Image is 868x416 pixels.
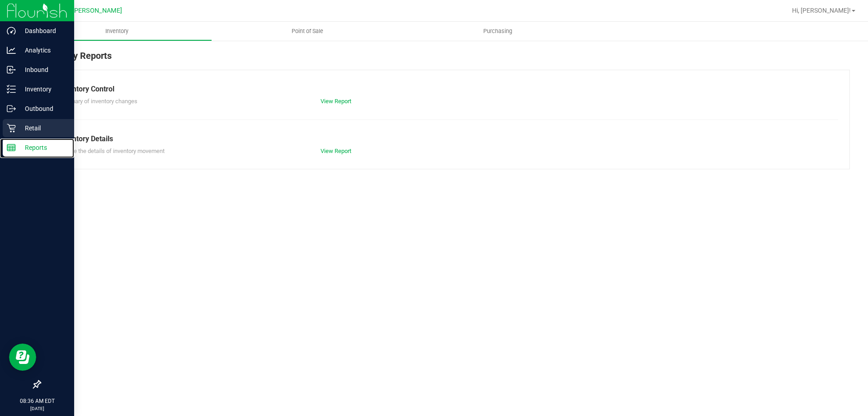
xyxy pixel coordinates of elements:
[16,45,70,56] p: Analytics
[16,64,70,75] p: Inbound
[402,22,593,41] a: Purchasing
[471,27,524,35] span: Purchasing
[7,46,16,55] inline-svg: Analytics
[7,124,16,133] inline-svg: Retail
[321,98,351,105] a: View Report
[16,123,70,134] p: Retail
[58,98,137,105] span: Summary of inventory changes
[4,405,70,412] p: [DATE]
[279,27,335,35] span: Point of Sale
[40,49,850,70] div: Inventory Reports
[7,26,16,35] inline-svg: Dashboard
[16,84,70,95] p: Inventory
[58,84,831,95] div: Inventory Control
[7,104,16,113] inline-svg: Outbound
[58,148,165,154] span: Explore the details of inventory movement
[9,344,36,371] iframe: Resource center
[4,397,70,405] p: 08:36 AM EDT
[7,143,16,152] inline-svg: Reports
[792,7,851,14] span: Hi, [PERSON_NAME]!
[212,22,402,41] a: Point of Sale
[16,103,70,114] p: Outbound
[321,148,351,154] a: View Report
[16,25,70,36] p: Dashboard
[16,142,70,153] p: Reports
[22,22,212,41] a: Inventory
[7,65,16,74] inline-svg: Inbound
[93,27,141,35] span: Inventory
[63,7,122,14] span: Ft. [PERSON_NAME]
[7,85,16,94] inline-svg: Inventory
[58,134,831,144] div: Inventory Details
